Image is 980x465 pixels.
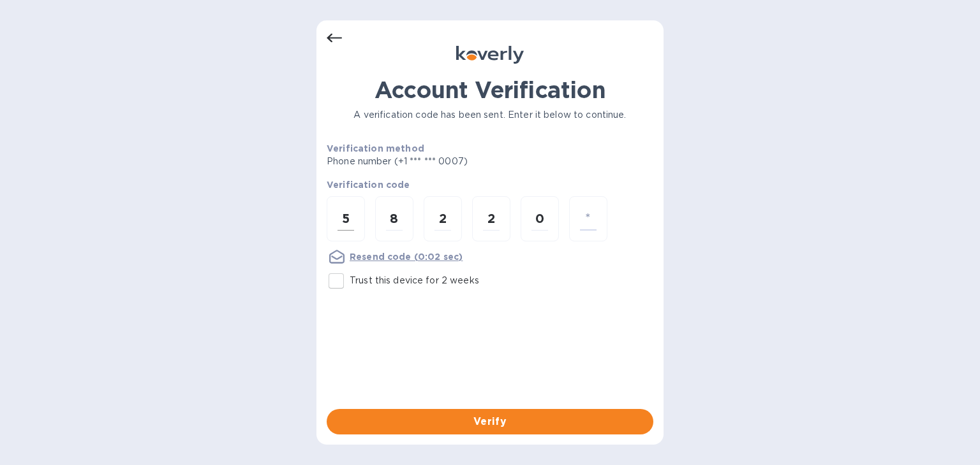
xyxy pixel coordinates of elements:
[327,178,653,191] p: Verification code
[327,409,653,434] button: Verify
[327,155,565,168] p: Phone number (+1 *** *** 0007)
[327,143,424,154] b: Verification method
[350,274,479,287] p: Trust this device for 2 weeks
[350,252,463,262] u: Resend code (0:02 sec)
[327,108,653,122] p: A verification code has been sent. Enter it below to continue.
[337,414,643,429] span: Verify
[327,76,653,103] h1: Account Verification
